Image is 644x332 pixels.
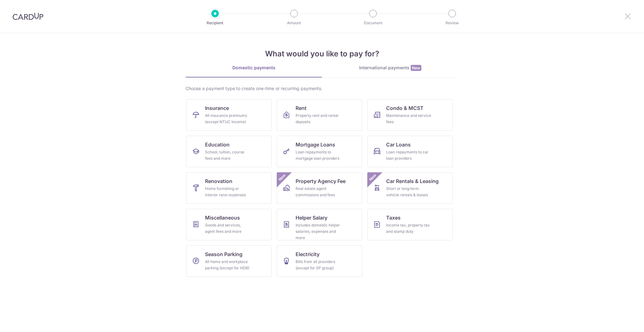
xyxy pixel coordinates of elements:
p: Review [429,20,475,26]
div: Domestic payments [186,65,322,71]
div: Includes domestic helper salaries, expenses and more [296,222,341,241]
div: Loan repayments to car loan providers [386,149,431,162]
span: Taxes [386,214,401,221]
div: Property rent and rental deposits [296,112,341,125]
span: Rent [296,104,307,112]
span: New [411,65,421,71]
span: Insurance [205,104,229,112]
span: New [277,172,287,183]
span: Property Agency Fee [296,177,346,185]
p: Amount [271,20,317,26]
a: Car Rentals & LeasingShort or long‑term vehicle rentals & leasesNew [367,172,453,204]
div: Home furnishing or interior reno-expenses [205,186,250,198]
a: InsuranceAll insurance premiums (except NTUC Income) [186,99,272,131]
div: Real estate agent commissions and fees [296,186,341,198]
div: School, tuition, course fees and more [205,149,250,162]
a: Helper SalaryIncludes domestic helper salaries, expenses and more [277,209,362,240]
a: ElectricityBills from all providers (except for SP group) [277,245,362,277]
div: Maintenance and service fees [386,112,431,125]
span: Miscellaneous [205,214,240,221]
a: Property Agency FeeReal estate agent commissions and feesNew [277,172,362,204]
a: EducationSchool, tuition, course fees and more [186,136,272,167]
span: Car Loans [386,141,411,148]
span: Renovation [205,177,232,185]
span: Season Parking [205,250,242,258]
div: Goods and services, agent fees and more [205,222,250,235]
span: Electricity [296,250,319,258]
a: TaxesIncome tax, property tax and stamp duty [367,209,453,240]
a: Mortgage LoansLoan repayments to mortgage loan providers [277,136,362,167]
span: Condo & MCST [386,104,424,112]
div: Choose a payment type to create one-time or recurring payments. [186,85,458,92]
span: Car Rentals & Leasing [386,177,439,185]
a: MiscellaneousGoods and services, agent fees and more [186,209,272,240]
img: CardUp [13,13,43,20]
a: RenovationHome furnishing or interior reno-expenses [186,172,272,204]
p: Recipient [192,20,238,26]
div: Loan repayments to mortgage loan providers [296,149,341,162]
div: Income tax, property tax and stamp duty [386,222,431,235]
a: Season ParkingAll home and workplace parking (except for HDB) [186,245,272,277]
div: International payments [322,65,458,71]
div: Bills from all providers (except for SP group) [296,259,341,271]
h4: What would you like to pay for? [186,48,458,60]
a: RentProperty rent and rental deposits [277,99,362,131]
div: Short or long‑term vehicle rentals & leases [386,186,431,198]
div: All insurance premiums (except NTUC Income) [205,112,250,125]
span: Helper Salary [296,214,327,221]
span: Mortgage Loans [296,141,335,148]
span: New [368,172,378,183]
p: Document [350,20,396,26]
span: Education [205,141,230,148]
a: Car LoansLoan repayments to car loan providers [367,136,453,167]
a: Condo & MCSTMaintenance and service fees [367,99,453,131]
div: All home and workplace parking (except for HDB) [205,259,250,271]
